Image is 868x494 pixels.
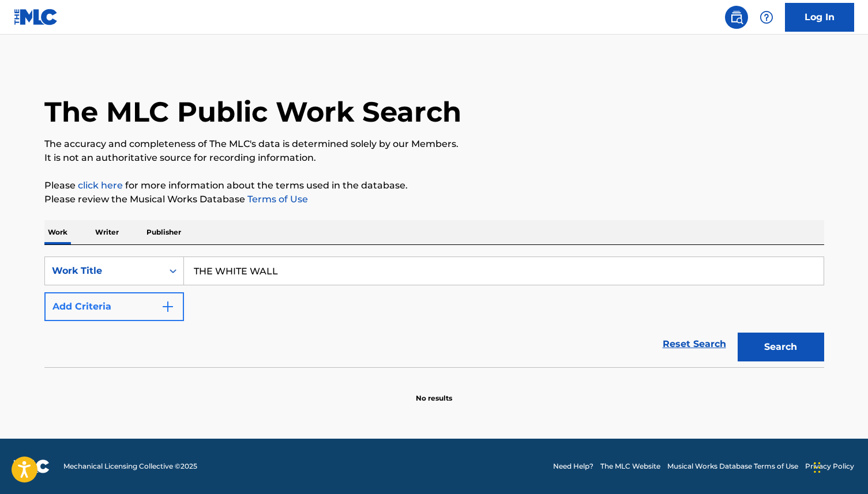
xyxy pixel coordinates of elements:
[600,461,660,472] a: The MLC Website
[44,220,71,244] p: Work
[810,439,868,494] iframe: Chat Widget
[78,180,123,191] a: click here
[805,461,854,472] a: Privacy Policy
[14,459,50,473] img: logo
[814,450,821,485] div: Drag
[44,151,824,165] p: It is not an authoritative source for recording information.
[667,461,798,472] a: Musical Works Database Terms of Use
[657,331,732,357] a: Reset Search
[143,220,185,244] p: Publisher
[44,95,461,129] h1: The MLC Public Work Search
[738,333,824,361] button: Search
[755,6,778,29] div: Help
[44,179,824,193] p: Please for more information about the terms used in the database.
[44,137,824,151] p: The accuracy and completeness of The MLC's data is determined solely by our Members.
[92,220,122,244] p: Writer
[14,9,58,25] img: MLC Logo
[52,264,156,278] div: Work Title
[245,194,308,205] a: Terms of Use
[63,461,197,472] span: Mechanical Licensing Collective © 2025
[785,3,854,32] a: Log In
[725,6,748,29] a: Public Search
[44,292,184,321] button: Add Criteria
[416,379,452,404] p: No results
[161,300,175,314] img: 9d2ae6d4665cec9f34b9.svg
[44,257,824,367] form: Search Form
[760,10,773,24] img: help
[44,193,824,206] p: Please review the Musical Works Database
[730,10,743,24] img: search
[553,461,593,472] a: Need Help?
